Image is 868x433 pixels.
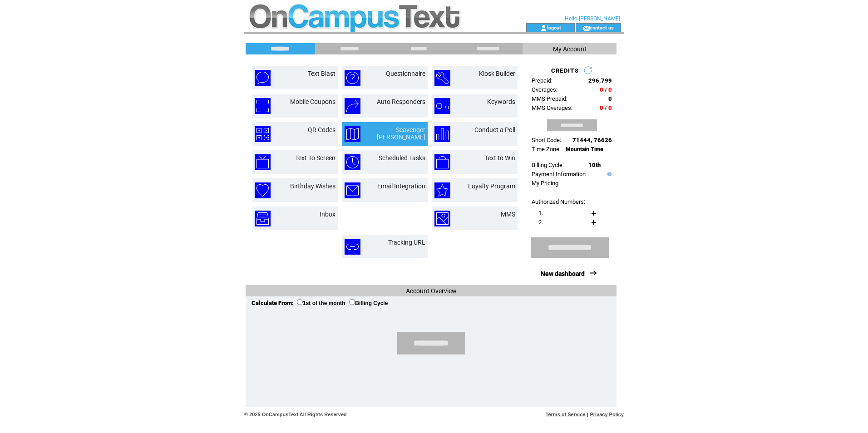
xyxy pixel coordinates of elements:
a: Terms of Service [546,412,586,417]
input: 1st of the month [297,299,303,305]
span: MMS Overages: [532,104,572,111]
a: Conduct a Poll [474,126,515,133]
span: Prepaid: [532,77,552,84]
img: text-to-win.png [434,154,450,170]
span: Short Code: [532,137,561,143]
a: logout [547,25,561,30]
a: Privacy Policy [590,412,624,417]
a: Loyalty Program [468,182,515,190]
img: inbox.png [255,211,271,226]
img: tracking-url.png [345,239,360,255]
img: account_icon.gif [540,25,547,32]
img: qr-codes.png [255,126,271,142]
img: birthday-wishes.png [255,182,271,198]
a: Scheduled Tasks [379,154,425,162]
img: mobile-coupons.png [255,98,271,114]
img: help.gif [605,172,612,176]
a: Birthday Wishes [290,182,335,190]
a: Payment Information [532,171,586,177]
a: Text To Screen [295,154,335,162]
span: Calculate From: [252,300,294,306]
span: Overages: [532,86,557,93]
span: 10th [588,162,601,168]
a: MMS [501,211,515,218]
span: MMS Prepaid: [532,95,567,102]
span: 71444, 76626 [572,137,612,143]
a: contact us [590,25,614,30]
a: Text to Win [484,154,515,162]
a: New dashboard [541,270,585,277]
img: loyalty-program.png [434,182,450,198]
a: Text Blast [308,70,335,77]
img: auto-responders.png [345,98,360,114]
a: Questionnaire [386,70,425,77]
a: QR Codes [308,126,335,133]
span: 0 [608,95,612,102]
a: Mobile Coupons [290,98,335,105]
span: 1. [538,210,543,216]
span: My Account [553,45,587,53]
a: Inbox [320,211,335,218]
a: Auto Responders [377,98,425,105]
a: Email Integration [377,182,425,190]
span: | [587,412,588,417]
img: questionnaire.png [345,70,360,86]
a: Kiosk Builder [479,70,515,77]
span: 0 / 0 [600,104,612,111]
img: email-integration.png [345,182,360,198]
img: text-to-screen.png [255,154,271,170]
span: Mountain Time [566,146,603,153]
img: scavenger-hunt.png [345,126,360,142]
label: Billing Cycle [349,300,388,306]
span: CREDITS [551,67,579,74]
span: Hello [PERSON_NAME] [565,15,620,22]
span: Time Zone: [532,146,561,153]
span: 0 / 0 [600,86,612,93]
img: text-blast.png [255,70,271,86]
span: Authorized Numbers: [532,198,585,205]
span: 2. [538,219,543,226]
a: Tracking URL [388,239,425,246]
span: Account Overview [406,287,457,295]
input: Billing Cycle [349,299,355,305]
img: scheduled-tasks.png [345,154,360,170]
span: 296,799 [588,77,612,84]
img: mms.png [434,211,450,226]
img: kiosk-builder.png [434,70,450,86]
a: Scavenger [PERSON_NAME] [377,126,425,141]
span: Billing Cycle: [532,162,564,168]
img: keywords.png [434,98,450,114]
span: © 2025 OnCampusText All Rights Reserved [244,412,347,417]
label: 1st of the month [297,300,345,306]
a: Keywords [487,98,515,105]
img: contact_us_icon.gif [583,25,590,32]
img: conduct-a-poll.png [434,126,450,142]
a: My Pricing [532,180,558,187]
